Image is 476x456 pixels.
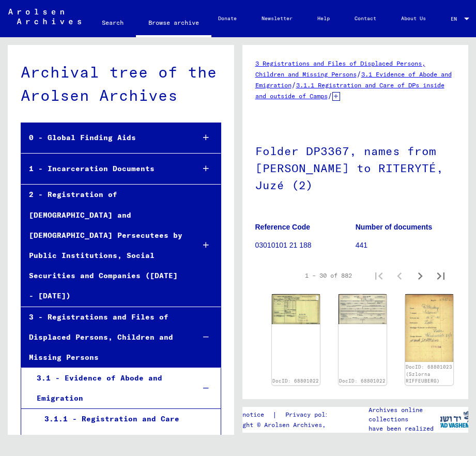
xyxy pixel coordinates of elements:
[389,6,438,31] a: About Us
[21,60,221,107] div: Archival tree of the Arolsen Archives
[21,159,186,179] div: 1 - Incarceration Documents
[356,223,433,231] b: Number of documents
[305,6,342,31] a: Help
[221,409,272,420] a: Legal notice
[342,6,389,31] a: Contact
[136,10,211,37] a: Browse archive
[357,69,361,79] span: /
[328,91,332,100] span: /
[368,424,440,443] p: have been realized in partnership with
[29,368,187,408] div: 3.1 - Evidence of Abode and Emigration
[410,265,431,286] button: Next page
[431,265,451,286] button: Last page
[255,240,355,251] p: 03010101 21 188
[435,406,474,432] img: yv_logo.png
[389,265,410,286] button: Previous page
[255,127,456,207] h1: Folder DP3367, names from [PERSON_NAME] to RITERYTÉ, Juzé (2)
[339,378,386,384] a: DocID: 68801022
[368,265,389,286] button: First page
[221,409,348,420] div: |
[21,128,186,148] div: 0 - Global Finding Aids
[451,16,462,22] span: EN
[272,294,320,325] img: 001.jpg
[206,6,249,31] a: Donate
[272,378,319,384] a: DocID: 68801022
[89,10,136,35] a: Search
[339,294,387,325] img: 002.jpg
[305,271,352,280] div: 1 – 30 of 882
[249,6,305,31] a: Newsletter
[255,223,311,231] b: Reference Code
[405,294,453,362] img: 001.jpg
[255,81,444,100] a: 3.1.1 Registration and Care of DPs inside and outside of Camps
[277,409,348,420] a: Privacy policy
[8,9,81,24] img: Arolsen_neg.svg
[291,80,296,89] span: /
[221,420,348,430] p: Copyright © Arolsen Archives, 2021
[21,307,186,368] div: 3 - Registrations and Files of Displaced Persons, Children and Missing Persons
[406,364,452,384] a: DocID: 68801023 (Szlorna RIFFEUBERG)
[21,185,186,306] div: 2 - Registration of [DEMOGRAPHIC_DATA] and [DEMOGRAPHIC_DATA] Persecutees by Public Institutions,...
[368,396,440,424] p: The Arolsen Archives online collections
[356,240,455,251] p: 441
[255,59,425,78] a: 3 Registrations and Files of Displaced Persons, Children and Missing Persons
